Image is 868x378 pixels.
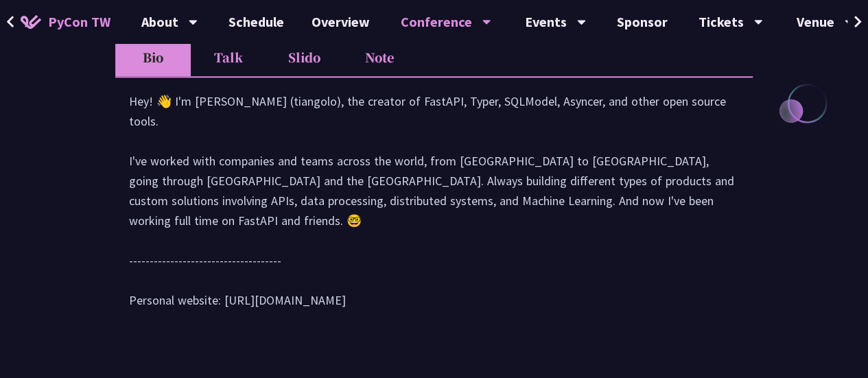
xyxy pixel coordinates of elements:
[7,5,124,39] a: PyCon TW
[129,91,739,324] div: Hey! 👋 I'm [PERSON_NAME] (tiangolo), the creator of FastAPI, Typer, SQLModel, Asyncer, and other ...
[115,38,191,76] li: Bio
[266,38,342,76] li: Slido
[191,38,266,76] li: Talk
[342,38,417,76] li: Note
[48,12,110,32] span: PyCon TW
[21,15,41,29] img: Home icon of PyCon TW 2025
